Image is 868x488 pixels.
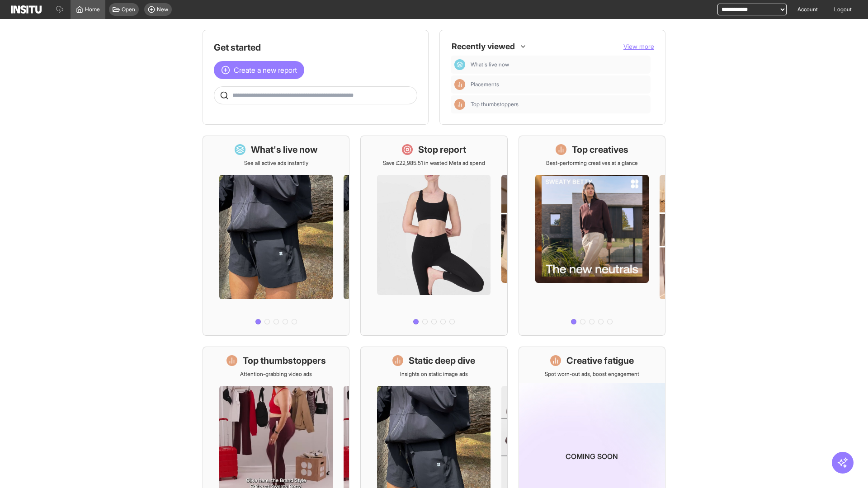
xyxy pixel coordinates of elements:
[400,371,468,378] p: Insights on static image ads
[383,160,485,167] p: Save £22,985.51 in wasted Meta ad spend
[11,5,42,14] img: Logo
[234,65,297,75] span: Create a new report
[546,160,638,167] p: Best-performing creatives at a glance
[454,99,465,110] div: Insights
[471,61,647,68] span: What's live now
[418,143,466,156] h1: Stop report
[85,6,100,13] span: Home
[360,136,507,336] a: Stop reportSave £22,985.51 in wasted Meta ad spend
[409,354,475,367] h1: Static deep dive
[203,136,349,336] a: What's live nowSee all active ads instantly
[519,136,665,336] a: Top creativesBest-performing creatives at a glance
[572,143,628,156] h1: Top creatives
[251,143,318,156] h1: What's live now
[243,354,326,367] h1: Top thumbstoppers
[122,6,135,13] span: Open
[214,41,417,54] h1: Get started
[454,79,465,90] div: Insights
[244,160,308,167] p: See all active ads instantly
[471,101,519,108] span: Top thumbstoppers
[471,81,647,88] span: Placements
[623,42,654,50] span: View more
[157,6,168,13] span: New
[214,61,304,79] button: Create a new report
[471,81,499,88] span: Placements
[240,371,312,378] p: Attention-grabbing video ads
[454,59,465,70] div: Dashboard
[623,42,654,51] button: View more
[471,101,647,108] span: Top thumbstoppers
[471,61,509,68] span: What's live now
